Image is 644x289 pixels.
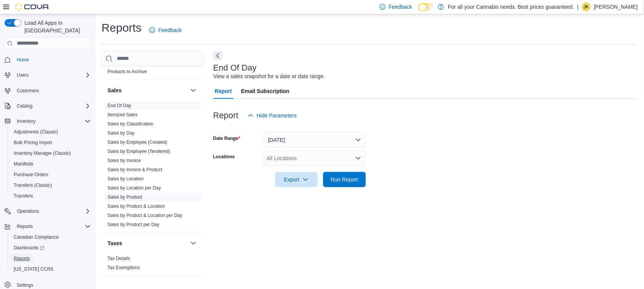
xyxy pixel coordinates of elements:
a: Sales by Employee (Created) [108,140,167,145]
a: Inventory Manager (Classic) [11,149,74,158]
div: Jennifer Kinzie [582,2,591,11]
img: Cova [15,3,50,11]
h3: Report [213,111,238,120]
span: Manifests [14,161,33,167]
span: [US_STATE] CCRS [14,266,53,272]
span: Bulk Pricing Import [11,138,91,147]
button: Home [2,54,94,65]
button: Canadian Compliance [8,232,94,242]
div: Taxes [101,254,204,275]
a: Bulk Pricing Import [11,138,55,147]
span: Sales by Invoice [108,157,141,164]
a: Sales by Location [108,176,144,181]
span: Adjustments (Classic) [14,129,58,135]
span: End Of Day [108,103,131,109]
span: Sales by Product per Day [108,222,159,228]
button: Open list of options [355,155,361,161]
input: Dark Mode [418,3,434,11]
a: Sales by Classification [108,121,153,127]
button: Adjustments (Classic) [8,127,94,137]
button: Catalog [14,101,35,111]
button: Reports [2,221,94,232]
span: Dashboards [11,243,91,252]
button: Run Report [323,172,366,187]
a: Home [14,55,32,64]
p: For all your Cannabis needs. Best prices guaranteed. [448,2,574,11]
a: Canadian Compliance [11,233,62,242]
span: Manifests [11,159,91,169]
h3: End Of Day [213,63,257,72]
a: Sales by Product & Location per Day [108,213,182,218]
p: | [577,2,579,11]
a: Feedback [146,22,185,38]
span: Washington CCRS [11,265,91,274]
span: Catalog [17,103,32,109]
button: Transfers [8,191,94,201]
a: Itemized Sales [108,112,138,117]
a: Sales by Product [108,194,142,200]
span: Bulk Pricing Import [14,140,52,146]
span: JK [584,2,589,11]
a: Reports [11,254,33,263]
button: Transfers (Classic) [8,180,94,191]
button: [DATE] [264,132,366,148]
div: View a sales snapshot for a date or date range. [213,72,325,80]
span: Inventory Manager (Classic) [11,149,91,158]
span: Catalog [14,101,91,111]
span: Hide Parameters [257,112,297,119]
a: End Of Day [108,103,131,108]
span: Home [17,57,29,63]
span: Sales by Location [108,176,144,182]
button: Reports [8,253,94,264]
a: Tax Details [108,256,130,261]
a: Sales by Invoice [108,158,141,163]
span: Sales by Product [108,194,142,200]
a: Sales by Location per Day [108,185,161,191]
span: Users [17,72,29,78]
button: Users [2,70,94,80]
span: Sales by Employee (Created) [108,139,167,145]
span: Tax Exemptions [108,265,140,271]
span: Inventory [14,117,91,126]
span: Customers [17,88,39,94]
span: Feedback [389,3,412,11]
span: Sales by Invoice & Product [108,167,162,173]
a: Dashboards [8,242,94,253]
button: Export [275,172,318,187]
a: Transfers [11,191,36,201]
a: Customers [14,86,42,95]
a: Sales by Employee (Tendered) [108,149,170,154]
span: Inventory Manager (Classic) [14,150,71,156]
button: Catalog [2,101,94,111]
button: Hide Parameters [245,108,300,123]
button: Operations [2,206,94,217]
button: Inventory [14,117,39,126]
span: Purchase Orders [11,170,91,179]
button: Reports [14,222,36,231]
span: Adjustments (Classic) [11,127,91,136]
button: Bulk Pricing Import [8,137,94,148]
h3: Sales [108,87,122,94]
span: Reports [17,223,33,230]
span: Sales by Classification [108,121,153,127]
button: Inventory [2,116,94,127]
span: Run Report [331,176,358,183]
span: Inventory [17,118,35,124]
span: Load All Apps in [GEOGRAPHIC_DATA] [21,19,91,34]
a: Sales by Day [108,130,135,136]
span: Feedback [158,26,182,34]
p: [PERSON_NAME] [594,2,638,11]
span: Dark Mode [418,11,419,11]
button: Next [213,51,222,60]
div: Sales [101,101,204,232]
button: Taxes [108,239,187,247]
button: Users [14,71,32,80]
span: Customers [14,86,91,95]
a: Sales by Product & Location [108,204,165,209]
span: Sales by Product & Location [108,203,165,209]
button: Inventory Manager (Classic) [8,148,94,159]
a: Tax Exemptions [108,265,140,270]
